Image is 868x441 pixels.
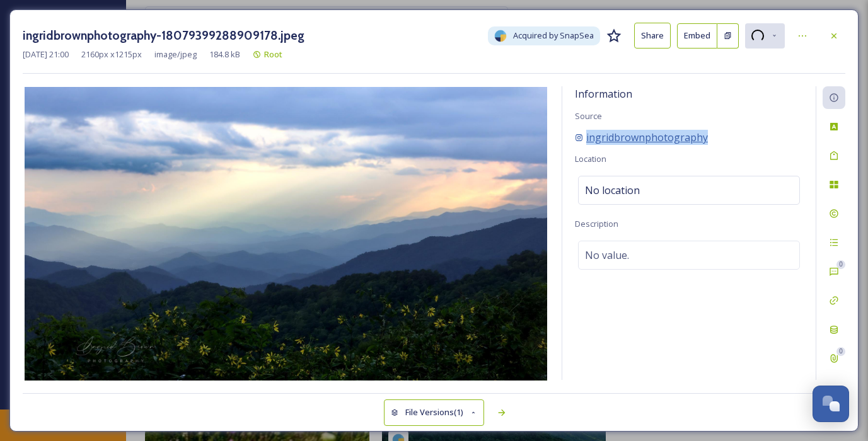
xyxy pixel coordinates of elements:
[264,49,282,60] span: Root
[23,26,304,45] h3: ingridbrownphotography-18079399288909178.jpeg
[494,30,507,42] img: snapsea-logo.png
[677,23,717,49] button: Embed
[634,23,671,49] button: Share
[513,30,594,42] span: Acquired by SnapSea
[836,260,845,269] div: 0
[585,248,629,263] span: No value.
[575,153,606,164] span: Location
[575,87,632,101] span: Information
[384,399,485,425] button: File Versions(1)
[23,87,549,381] img: ingridbrownphotography-18079399288909178.jpeg
[23,49,69,60] span: [DATE] 21:00
[575,130,708,145] a: ingridbrownphotography
[209,49,240,60] span: 184.8 kB
[585,183,640,198] span: No location
[575,218,618,229] span: Description
[813,386,849,422] button: Open Chat
[575,110,602,122] span: Source
[836,347,845,356] div: 0
[586,130,708,145] span: ingridbrownphotography
[81,49,142,60] span: 2160 px x 1215 px
[154,49,197,60] span: image/jpeg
